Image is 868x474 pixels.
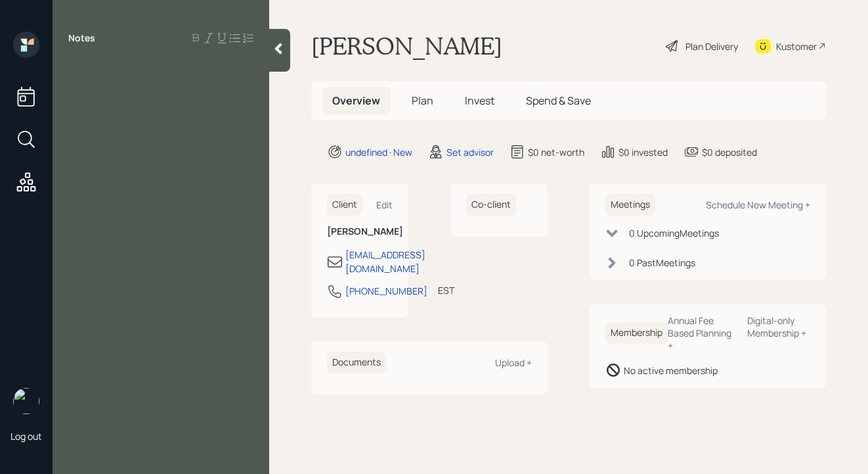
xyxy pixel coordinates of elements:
div: Plan Delivery [685,39,738,53]
div: $0 net-worth [528,145,584,159]
div: [PHONE_NUMBER] [345,284,427,298]
h6: Client [327,194,362,216]
h6: Membership [605,322,668,344]
h6: Documents [327,352,386,373]
span: Plan [412,93,433,108]
div: Log out [11,430,42,442]
div: 0 Upcoming Meeting s [629,226,719,240]
div: No active membership [624,364,718,377]
div: Upload + [495,356,532,369]
div: Kustomer [776,39,817,53]
div: EST [438,283,454,297]
div: Digital-only Membership + [747,314,810,339]
div: [EMAIL_ADDRESS][DOMAIN_NAME] [345,248,425,275]
span: Overview [332,93,380,108]
div: Schedule New Meeting + [706,199,810,211]
img: aleksandra-headshot.png [13,388,39,414]
div: Set advisor [446,145,494,159]
div: 0 Past Meeting s [629,256,695,270]
span: Invest [465,93,494,108]
h6: Co-client [466,194,516,216]
h6: [PERSON_NAME] [327,226,393,237]
h6: Meetings [605,194,655,216]
div: $0 deposited [702,145,757,159]
label: Notes [68,32,95,45]
div: $0 invested [618,145,668,159]
h1: [PERSON_NAME] [311,32,502,60]
div: undefined · New [345,145,412,159]
div: Edit [376,199,393,211]
div: Annual Fee Based Planning + [668,314,737,352]
span: Spend & Save [526,93,591,108]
